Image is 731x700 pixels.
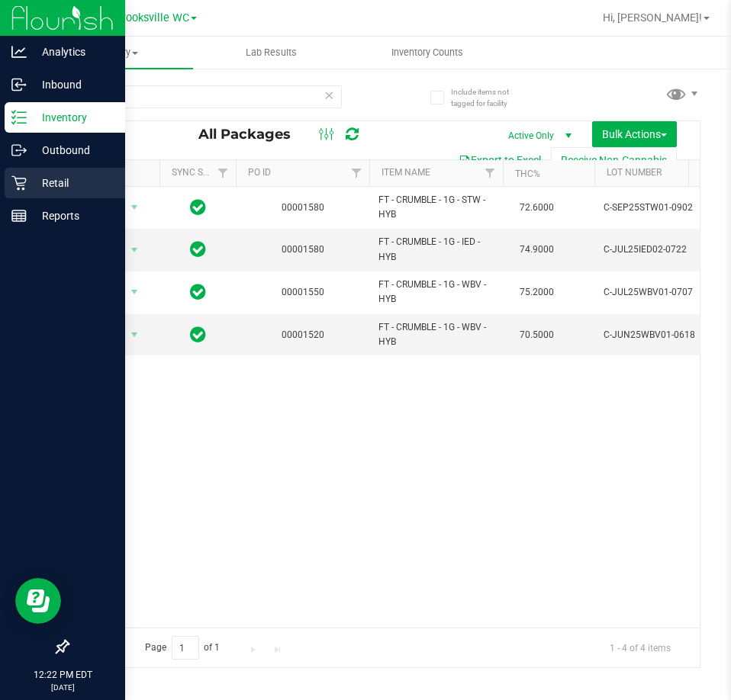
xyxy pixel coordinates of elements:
[378,235,494,264] span: FT - CRUMBLE - 1G - IED - HYB
[349,37,506,69] a: Inventory Counts
[193,37,349,69] a: Lab Results
[282,244,324,255] a: 00001580
[132,636,233,660] span: Page of 1
[604,285,700,300] span: C-JUL25WBV01-0707
[604,242,700,257] span: C-JUL25IED02-0722
[512,281,562,303] span: 75.2000
[603,11,702,24] span: Hi, [PERSON_NAME]!
[282,202,324,213] a: 00001580
[190,281,206,303] span: In Sync
[172,636,199,660] input: 1
[125,197,144,218] span: select
[190,197,206,218] span: In Sync
[551,147,677,173] button: Receive Non-Cannabis
[512,239,562,261] span: 74.9000
[11,44,27,59] inline-svg: Analytics
[190,239,206,260] span: In Sync
[515,169,540,179] a: THC%
[198,126,306,143] span: All Packages
[604,201,700,215] span: C-SEP25STW01-0902
[478,160,503,186] a: Filter
[11,110,27,125] inline-svg: Inventory
[378,320,494,349] span: FT - CRUMBLE - 1G - WBV - HYB
[211,160,236,186] a: Filter
[592,121,677,147] button: Bulk Actions
[11,77,27,92] inline-svg: Inbound
[324,85,334,105] span: Clear
[125,281,144,303] span: select
[115,11,189,24] span: Brooksville WC
[27,174,118,192] p: Retail
[225,46,317,59] span: Lab Results
[190,324,206,345] span: In Sync
[172,167,230,178] a: Sync Status
[382,167,430,178] a: Item Name
[378,193,494,222] span: FT - CRUMBLE - 1G - STW - HYB
[11,175,27,191] inline-svg: Retail
[7,682,118,693] p: [DATE]
[125,239,144,261] span: select
[378,278,494,307] span: FT - CRUMBLE - 1G - WBV - HYB
[604,328,700,342] span: C-JUN25WBV01-0618
[67,85,342,108] input: Search Package ID, Item Name, SKU, Lot or Part Number...
[27,43,118,61] p: Analytics
[449,147,551,173] button: Export to Excel
[282,287,324,297] a: 00001550
[512,324,562,346] span: 70.5000
[248,167,271,178] a: PO ID
[27,141,118,159] p: Outbound
[125,324,144,345] span: select
[15,578,61,624] iframe: Resource center
[7,668,118,682] p: 12:22 PM EDT
[11,208,27,223] inline-svg: Reports
[344,160,369,186] a: Filter
[11,143,27,158] inline-svg: Outbound
[371,46,484,59] span: Inventory Counts
[451,86,527,109] span: Include items not tagged for facility
[27,75,118,94] p: Inbound
[597,636,683,659] span: 1 - 4 of 4 items
[27,108,118,127] p: Inventory
[512,197,562,219] span: 72.6000
[27,207,118,225] p: Reports
[684,160,709,186] a: Filter
[602,128,667,140] span: Bulk Actions
[282,329,324,340] a: 00001520
[607,167,662,178] a: Lot Number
